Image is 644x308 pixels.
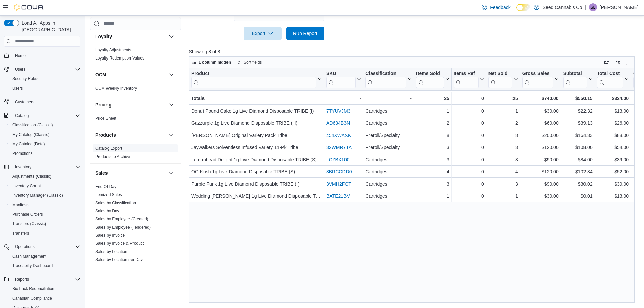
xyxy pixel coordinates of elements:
a: Loyalty Adjustments [95,48,132,52]
p: Showing 8 of 8 [189,48,639,55]
button: Inventory [1,162,83,172]
div: Gross Sales [522,70,553,77]
button: Products [95,132,166,138]
a: Manifests [9,201,32,209]
button: Purchase Orders [7,210,83,219]
div: Shawntel Lunn [589,3,597,11]
button: Promotions [7,149,83,158]
span: Itemized Sales [95,192,122,197]
div: 3 [488,156,518,164]
div: $26.00 [597,119,628,127]
button: Reports [12,275,32,283]
div: Gazzurple 1g Live Diamond Disposable TRIBE (H) [191,119,322,127]
span: Transfers (Classic) [9,220,80,228]
div: $30.02 [563,180,592,188]
a: Sales by Invoice [95,233,125,238]
div: Subtotal [563,70,587,77]
div: $52.00 [597,168,628,176]
span: My Catalog (Classic) [12,132,50,137]
div: 2 [416,119,449,127]
span: Products to Archive [95,154,130,159]
div: $90.00 [522,156,559,164]
span: Cash Management [9,252,80,260]
a: Classification (Classic) [9,121,56,129]
span: Inventory Count [9,182,80,190]
span: 1 column hidden [199,60,231,65]
a: Home [12,52,28,60]
span: Classification (Classic) [12,122,53,128]
button: Sales [95,170,166,176]
button: OCM [167,71,175,79]
div: 3 [416,180,449,188]
a: Sales by Invoice & Product [95,241,144,246]
span: OCM Weekly Inventory [95,86,137,91]
span: Purchase Orders [12,212,43,217]
span: Users [9,84,80,92]
div: Loyalty [90,46,181,65]
a: 32WMR7TA [326,145,352,150]
div: 8 [416,131,449,139]
button: Users [1,65,83,74]
a: Price Sheet [95,116,116,121]
span: Sales by Day [95,208,119,214]
div: Pricing [90,114,181,125]
button: Catalog [1,111,83,120]
div: Total Cost [597,70,623,88]
h3: Products [95,132,116,138]
span: Operations [15,244,35,250]
div: $90.00 [522,180,559,188]
span: Traceabilty Dashboard [12,263,53,268]
div: $102.34 [563,168,592,176]
div: Net Sold [488,70,512,77]
a: Loyalty Redemption Values [95,56,144,61]
p: Seed Cannabis Co [543,3,582,11]
span: Sales by Invoice & Product [95,241,144,246]
a: Sales by Employee (Tendered) [95,225,151,230]
span: Sales by Employee (Tendered) [95,224,151,230]
span: Customers [15,99,34,105]
a: BATE21BV [326,193,350,199]
a: End Of Day [95,184,116,189]
div: 3 [416,156,449,164]
p: | [585,3,586,11]
div: Cartridges [365,168,412,176]
span: Catalog [15,113,29,118]
span: Security Roles [9,75,80,83]
a: My Catalog (Classic) [9,131,52,139]
a: BioTrack Reconciliation [9,285,57,293]
div: Items Ref [453,70,478,77]
div: 4 [416,168,449,176]
div: Totals [191,94,322,102]
span: Home [12,51,80,60]
a: Purchase Orders [9,210,46,218]
div: $164.33 [563,131,592,139]
span: Traceabilty Dashboard [9,262,80,270]
button: Users [12,65,28,73]
div: 0 [453,94,484,102]
button: Pricing [95,101,166,108]
button: Pricing [167,101,175,109]
button: Sort fields [234,58,264,66]
p: [PERSON_NAME] [600,3,639,11]
h3: OCM [95,71,106,78]
a: Transfers (Classic) [9,220,49,228]
a: Sales by Location per Day [95,257,143,262]
span: Adjustments (Classic) [9,172,80,181]
button: Display options [614,58,622,66]
span: Users [12,86,23,91]
button: Security Roles [7,74,83,84]
button: Enter fullscreen [625,58,633,66]
div: $60.00 [522,119,559,127]
button: My Catalog (Beta) [7,139,83,149]
div: Lemonhead Delight 1g Live Diamond Disposable TRIBE (S) [191,156,322,164]
span: Inventory Manager (Classic) [9,191,80,199]
h3: Pricing [95,101,111,108]
div: 4 [488,168,518,176]
div: Items Ref [453,70,478,88]
a: Customers [12,98,37,106]
a: Transfers [9,229,32,237]
div: Wedding [PERSON_NAME] 1g Live Diamond Disposable TRIBE (H) [191,192,322,200]
span: Load All Apps in [GEOGRAPHIC_DATA] [19,20,80,33]
button: Users [7,84,83,93]
div: 2 [488,119,518,127]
